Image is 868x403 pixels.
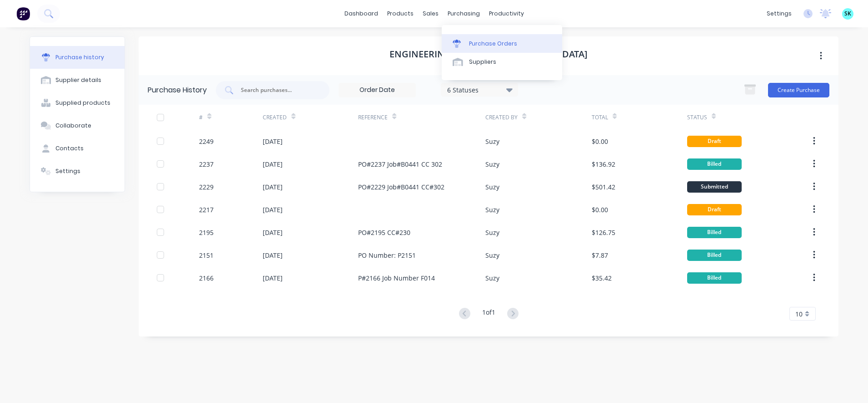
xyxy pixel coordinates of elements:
[339,83,415,97] input: Order Date
[485,273,499,283] div: Suzy
[762,7,796,20] div: settings
[383,7,418,20] div: products
[485,113,518,122] div: Created By
[30,92,125,114] button: Supplied products
[592,205,608,214] div: $0.00
[687,227,742,238] div: Billed
[592,273,612,283] div: $35.42
[263,273,283,283] div: [DATE]
[442,53,562,71] a: Suppliers
[592,159,615,169] div: $136.92
[485,137,499,146] div: Suzy
[358,273,435,283] div: P#2166 Job Number F014
[485,205,499,214] div: Suzy
[30,160,125,183] button: Settings
[358,113,388,122] div: Reference
[687,136,742,147] div: Draft
[199,228,214,237] div: 2195
[687,204,742,215] div: Draft
[443,7,484,20] div: purchasing
[30,137,125,160] button: Contacts
[447,85,512,94] div: 6 Statuses
[687,272,742,284] div: Billed
[263,182,283,192] div: [DATE]
[199,113,203,122] div: #
[148,85,207,96] div: Purchase History
[592,182,615,192] div: $501.42
[30,46,125,69] button: Purchase history
[795,309,803,319] span: 10
[687,113,707,122] div: Status
[687,181,742,193] div: Submitted
[55,53,104,61] div: Purchase history
[482,307,495,321] div: 1 of 1
[199,273,214,283] div: 2166
[199,137,214,146] div: 2249
[16,7,30,20] img: Factory
[263,250,283,260] div: [DATE]
[687,158,742,170] div: Billed
[263,159,283,169] div: [DATE]
[442,34,562,52] a: Purchase Orders
[55,144,84,153] div: Contacts
[340,7,383,20] a: dashboard
[485,159,499,169] div: Suzy
[199,159,214,169] div: 2237
[484,7,529,20] div: productivity
[768,83,829,97] button: Create Purchase
[485,250,499,260] div: Suzy
[55,76,101,84] div: Supplier details
[30,114,125,137] button: Collaborate
[263,205,283,214] div: [DATE]
[263,113,287,122] div: Created
[485,228,499,237] div: Suzy
[469,58,496,66] div: Suppliers
[418,7,443,20] div: sales
[469,40,517,48] div: Purchase Orders
[55,122,91,130] div: Collaborate
[30,69,125,92] button: Supplier details
[358,250,416,260] div: PO Number: P2151
[358,159,442,169] div: PO#2237 Job#B0441 CC 302
[240,86,315,95] input: Search purchases...
[199,250,214,260] div: 2151
[592,250,608,260] div: $7.87
[485,182,499,192] div: Suzy
[263,228,283,237] div: [DATE]
[844,10,851,18] span: SK
[389,49,588,60] h1: Engineering Supplies [GEOGRAPHIC_DATA]
[358,182,444,192] div: PO#2229 Job#B0441 CC#302
[592,228,615,237] div: $126.75
[55,99,110,107] div: Supplied products
[358,228,410,237] div: PO#2195 CC#230
[263,137,283,146] div: [DATE]
[592,137,608,146] div: $0.00
[199,182,214,192] div: 2229
[592,113,608,122] div: Total
[199,205,214,214] div: 2217
[687,250,742,261] div: Billed
[55,167,80,175] div: Settings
